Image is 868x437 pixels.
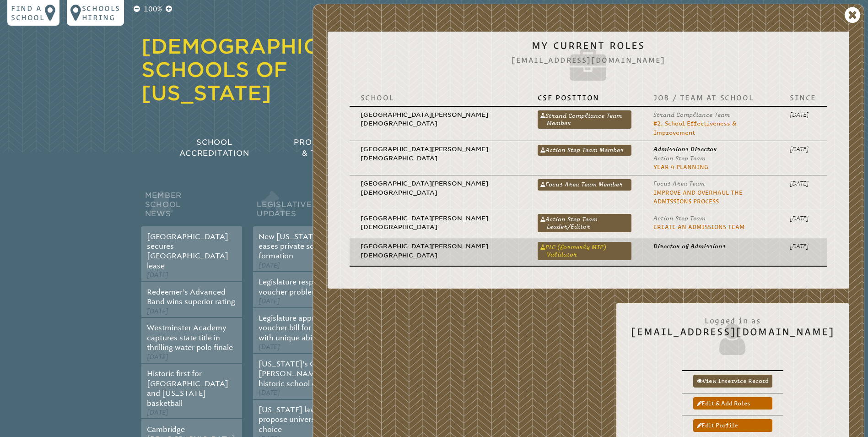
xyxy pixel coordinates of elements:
[790,214,816,223] p: [DATE]
[653,180,705,187] span: Focus Area Team
[631,311,835,326] span: Logged in as
[147,353,168,361] span: [DATE]
[11,4,45,22] p: Find a school
[147,232,228,270] a: [GEOGRAPHIC_DATA] secures [GEOGRAPHIC_DATA] lease
[82,4,120,22] p: Schools Hiring
[361,242,516,260] p: [GEOGRAPHIC_DATA][PERSON_NAME][DEMOGRAPHIC_DATA]
[141,189,242,226] h2: Member School News
[361,179,516,197] p: [GEOGRAPHIC_DATA][PERSON_NAME][DEMOGRAPHIC_DATA]
[790,179,816,188] p: [DATE]
[259,278,340,296] a: Legislature responds to voucher problems
[653,93,768,102] p: Job / Team at School
[538,214,631,232] a: Action Step Team Leader/Editor
[790,145,816,153] p: [DATE]
[653,111,730,118] span: Strand Compliance Team
[141,34,401,105] a: [DEMOGRAPHIC_DATA] Schools of [US_STATE]
[259,262,280,269] span: [DATE]
[538,93,631,102] p: CSF Position
[790,242,816,251] p: [DATE]
[259,297,280,305] span: [DATE]
[653,189,743,205] a: Improve and Overhaul the Admissions Process
[259,405,346,434] a: [US_STATE] lawmakers propose universal school choice
[361,93,516,102] p: School
[147,271,168,279] span: [DATE]
[653,120,736,136] a: #2. School Effectiveness & Improvement
[259,232,334,261] a: New [US_STATE] law eases private school formation
[361,145,516,163] p: [GEOGRAPHIC_DATA][PERSON_NAME][DEMOGRAPHIC_DATA]
[147,323,233,352] a: Westminster Academy captures state title in thrilling water polo finale
[361,110,516,128] p: [GEOGRAPHIC_DATA][PERSON_NAME][DEMOGRAPHIC_DATA]
[259,314,344,342] a: Legislature approves voucher bill for students with unique abilities
[693,375,772,387] a: View inservice record
[653,155,706,162] span: Action Step Team
[147,288,235,306] a: Redeemer’s Advanced Band wins superior rating
[790,93,816,102] p: Since
[653,164,708,170] a: Year 4 planning
[653,242,768,251] p: Director of Admissions
[790,110,816,119] p: [DATE]
[631,311,835,357] h2: [EMAIL_ADDRESS][DOMAIN_NAME]
[538,110,631,129] a: Strand Compliance Team Member
[142,4,164,15] p: 100%
[259,389,280,397] span: [DATE]
[653,145,768,153] p: Admissions Director
[538,145,631,156] a: Action Step Team Member
[538,242,631,260] a: PLC (formerly MIP) Validator
[342,40,835,86] h2: My Current Roles
[653,215,706,222] span: Action Step Team
[693,419,772,432] a: Edit profile
[259,360,347,388] a: [US_STATE]’s Governor [PERSON_NAME] signs historic school choice bill
[253,189,354,226] h2: Legislative Updates
[179,138,249,158] span: School Accreditation
[147,409,168,416] span: [DATE]
[294,138,427,158] span: Professional Development & Teacher Certification
[147,307,168,315] span: [DATE]
[259,343,280,351] span: [DATE]
[653,224,744,230] a: Create an Admissions Team
[693,397,772,410] a: Edit & add roles
[361,214,516,232] p: [GEOGRAPHIC_DATA][PERSON_NAME][DEMOGRAPHIC_DATA]
[147,369,228,407] a: Historic first for [GEOGRAPHIC_DATA] and [US_STATE] basketball
[538,179,631,190] a: Focus Area Team Member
